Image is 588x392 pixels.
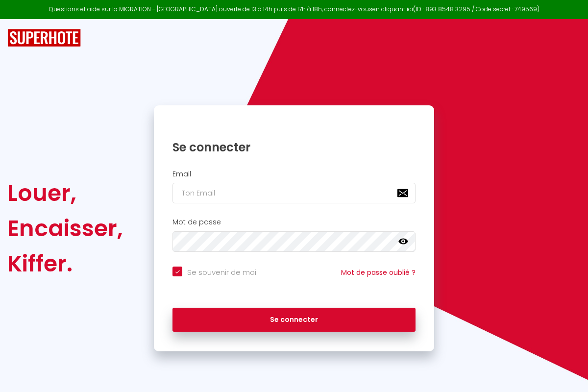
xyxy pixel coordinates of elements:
[172,170,416,178] h2: Email
[172,140,416,155] h1: Se connecter
[172,308,416,332] button: Se connecter
[172,183,416,203] input: Ton Email
[7,211,123,246] div: Encaisser,
[172,218,416,226] h2: Mot de passe
[7,246,123,281] div: Kiffer.
[372,5,413,13] a: en cliquant ici
[7,175,123,211] div: Louer,
[7,29,81,47] img: SuperHote logo
[341,268,416,277] a: Mot de passe oublié ?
